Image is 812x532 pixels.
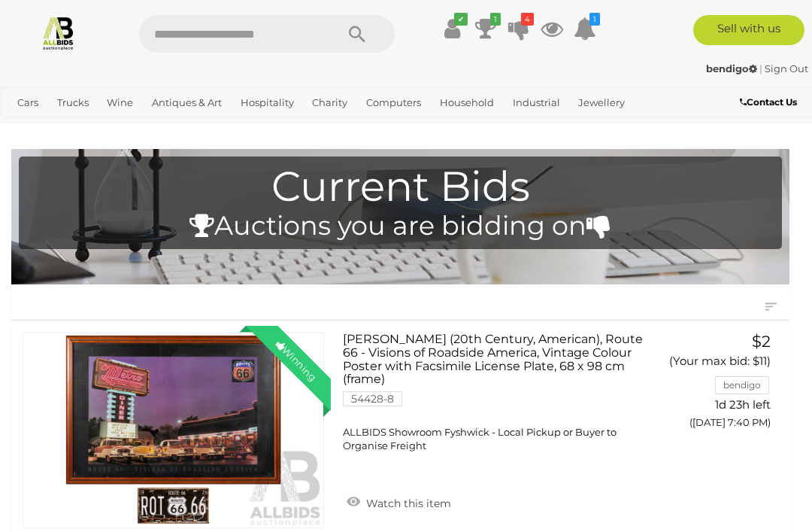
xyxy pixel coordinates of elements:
a: $2 (Your max bid: $11) bendigo 1d 23h left ([DATE] 7:40 PM) [671,333,775,436]
a: [PERSON_NAME] (20th Century, American), Route 66 - Visions of Roadside America, Vintage Colour Po... [354,333,648,453]
i: ✔ [454,13,468,26]
img: Allbids.com.au [41,15,76,50]
a: Contact Us [740,94,801,111]
strong: bendigo [706,62,757,74]
span: $2 [752,332,771,351]
a: Industrial [507,90,566,115]
i: 1 [490,13,501,26]
a: Sports [59,115,101,140]
i: 1 [589,13,600,26]
a: Computers [360,90,427,115]
a: 1 [574,15,596,42]
a: Antiques & Art [146,90,228,115]
h1: Current Bids [26,164,774,210]
i: 4 [521,13,534,26]
a: ✔ [441,15,464,42]
a: Sign Out [765,62,808,74]
a: Watch this item [343,491,455,513]
h4: Auctions you are bidding on [26,211,774,241]
button: Search [320,15,395,53]
b: Contact Us [740,96,797,108]
a: Hospitality [235,90,300,115]
a: Charity [306,90,353,115]
a: 1 [474,15,497,42]
a: Winning [23,333,324,527]
a: Trucks [51,90,95,115]
a: [GEOGRAPHIC_DATA] [108,115,226,140]
a: Jewellery [572,90,631,115]
a: Office [11,115,52,140]
a: Sell with us [693,15,805,45]
a: bendigo [706,62,759,74]
a: Wine [101,90,139,115]
span: | [759,62,762,74]
a: Household [434,90,500,115]
span: Watch this item [362,497,451,510]
a: 4 [507,15,530,42]
a: Cars [11,90,44,115]
div: Winning [262,326,331,395]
